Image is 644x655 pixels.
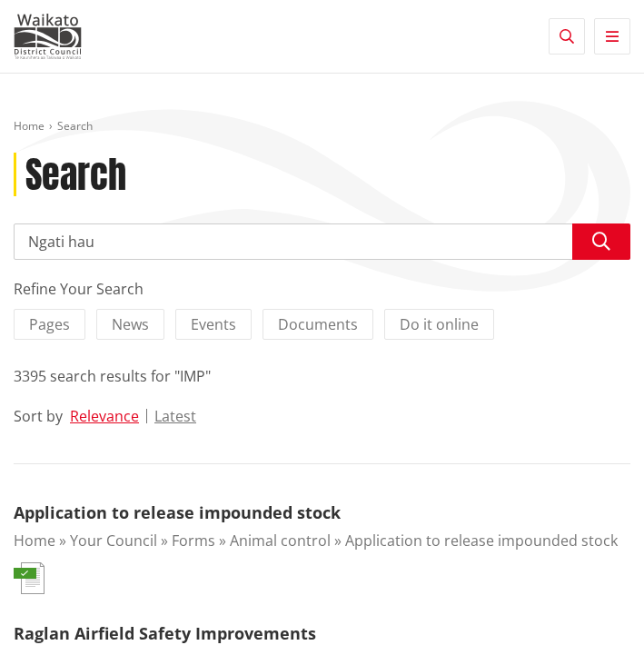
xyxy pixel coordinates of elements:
a: Forms [172,531,215,551]
button: Latest [154,408,196,424]
span: Documents [278,314,358,334]
div: Refine Your Search [14,278,630,300]
span: Events [191,314,236,334]
a: Your Council [70,531,157,551]
a: Application to release impounded stock [14,501,341,523]
img: document-form.svg [14,562,45,594]
a: Home [14,531,55,551]
iframe: Messenger Launcher [560,579,626,644]
h1: Search [25,153,126,196]
span: Search [57,118,93,134]
button: Relevance [70,408,139,424]
span: News [112,314,149,334]
a: Application to release impounded stock [345,531,618,551]
span: Do it online [400,314,479,334]
nav: breadcrumb [14,119,630,134]
div: Sort by [14,405,63,427]
img: Waikato District Council - Te Kaunihera aa Takiwaa o Waikato [14,14,82,59]
span: Pages [29,314,70,334]
div: 3395 search results for "IMP" [14,365,630,387]
a: Home [14,118,45,134]
a: Animal control [230,531,331,551]
a: Raglan Airfield Safety Improvements [14,622,316,644]
input: Search input [14,223,630,260]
